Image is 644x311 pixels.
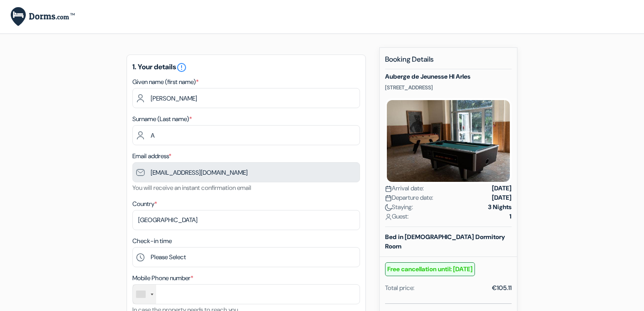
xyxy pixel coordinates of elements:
small: You will receive an instant confirmation email [132,184,251,192]
b: Bed in [DEMOGRAPHIC_DATA] Dormitory Room [385,233,505,250]
small: Free cancellation until: [DATE] [385,262,475,276]
label: Country [132,199,157,209]
strong: [DATE] [492,184,512,193]
div: Total price: [385,283,415,293]
img: moon.svg [385,204,392,211]
span: Staying: [385,202,413,212]
input: Enter last name [132,125,360,145]
p: [STREET_ADDRESS] [385,84,512,91]
label: Given name (first name) [132,77,199,87]
img: calendar.svg [385,185,392,192]
img: Dorms.com [11,7,75,26]
label: Mobile Phone number [132,273,193,283]
input: Enter first name [132,88,360,108]
span: Arrival date: [385,184,424,193]
i: error_outline [176,62,187,73]
span: Departure date: [385,193,433,202]
span: Guest: [385,212,409,221]
strong: [DATE] [492,193,512,202]
h5: Auberge de Jeunesse HI Arles [385,73,512,80]
a: error_outline [176,62,187,71]
div: €105.11 [492,283,512,293]
label: Email address [132,151,171,161]
img: calendar.svg [385,195,392,202]
label: Surname (Last name) [132,114,192,124]
strong: 1 [509,212,512,221]
input: Enter email address [132,162,360,182]
h5: 1. Your details [132,62,360,73]
label: Check-in time [132,236,172,246]
h5: Booking Details [385,55,512,69]
strong: 3 Nights [488,202,512,212]
img: user_icon.svg [385,214,392,220]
